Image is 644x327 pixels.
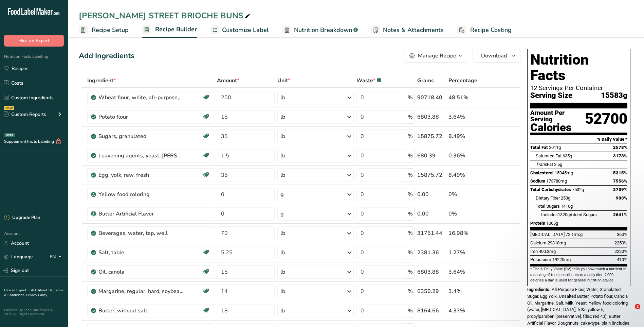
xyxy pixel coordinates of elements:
div: Custom Reports [4,111,46,118]
div: Wheat flour, white, all-purpose, self-rising, enriched [98,93,183,102]
div: lb [280,93,285,102]
div: 0.36% [448,152,488,160]
span: Percentage [448,76,477,85]
div: 15875.72 [417,171,446,179]
div: [PERSON_NAME] STREET BRIOCHE BUNS [79,10,252,22]
span: 2578% [613,145,627,150]
div: 52700 [585,110,627,133]
span: 72.1mcg [566,232,583,237]
span: 360% [617,232,627,237]
div: 6350.29 [417,287,446,295]
span: 15945mg [555,170,573,175]
span: Dietary Fiber [536,195,560,201]
span: Cholesterol [530,170,554,175]
i: Trans [536,162,547,167]
div: Yellow food coloring [98,190,183,199]
div: Egg, yolk, raw, fresh [98,171,183,179]
span: 2011g [549,145,561,150]
span: 2641% [613,212,627,217]
div: g [280,190,284,199]
div: Leavening agents, yeast, [PERSON_NAME], active dry [98,152,183,160]
span: 3173% [613,153,627,158]
button: Download [473,49,520,63]
span: Potassium [530,257,551,262]
span: 15583g [601,91,627,100]
div: lb [280,287,285,295]
div: lb [280,152,285,160]
div: Powered By FoodLabelMaker © 2025 All Rights Reserved [4,308,64,316]
div: Waste [356,76,381,85]
div: NEW [4,106,14,110]
button: Manage Recipe [404,49,467,63]
div: g [280,210,284,218]
a: About Us . [38,288,54,293]
div: 3.64% [448,268,488,276]
h1: Nutrition Facts [530,52,627,83]
span: Ingredient [87,76,116,85]
a: Terms & Conditions . [4,288,63,297]
div: 12 Servings Per Container [530,85,627,91]
a: Nutrition Breakdown [282,22,358,38]
span: Recipe Setup [92,25,129,35]
span: Total Carbohydrates [530,187,571,192]
iframe: Intercom live chat [621,304,637,320]
span: Amount [217,76,239,85]
span: 2220% [614,249,627,254]
span: 1065g [546,221,558,226]
span: 7556% [613,178,627,184]
a: Recipe Builder [142,22,197,38]
span: Fat [536,162,553,167]
div: Add Ingredients [79,50,134,62]
span: 2250% [614,240,627,245]
span: 173780mg [546,178,567,184]
span: [MEDICAL_DATA] [530,232,565,237]
div: 8.49% [448,171,488,179]
span: Nutrition Breakdown [294,25,352,35]
div: 0.00 [417,210,446,218]
div: 0% [448,210,488,218]
div: lb [280,268,285,276]
span: 2739% [613,187,627,192]
span: 253g [561,195,570,201]
div: lb [280,307,285,315]
a: Recipe Setup [79,22,129,38]
div: Beverages, water, tap, well [98,229,183,237]
div: 15875.72 [417,132,446,140]
span: Saturated Fat [536,153,562,158]
section: % Daily Value * [530,135,627,143]
div: Amount Per Serving [530,110,585,123]
div: 48.51% [448,93,488,102]
div: Potato flour [98,113,183,121]
div: lb [280,248,285,257]
span: Recipe Costing [470,25,512,35]
div: EN [50,253,64,261]
div: lb [280,171,285,179]
div: Oil, canola [98,268,183,276]
span: Includes Added Sugars [541,212,597,217]
a: FAQ . [30,288,38,293]
span: 635g [563,153,572,158]
a: Recipe Costing [457,22,512,38]
a: Hire an Expert . [4,288,28,293]
div: 8164.66 [417,307,446,315]
div: Calories [530,123,585,133]
div: 8.49% [448,132,488,140]
div: Manage Recipe [418,52,456,60]
div: 90718.40 [417,93,446,102]
a: Language [4,251,33,263]
span: Calcium [530,240,547,245]
span: Sodium [530,178,545,184]
a: Privacy Policy [26,293,47,297]
div: Sugars, granulated [98,132,183,140]
div: Margarine, regular, hard, soybean (hydrogenated) [98,287,183,295]
span: Total Fat [530,145,548,150]
div: 6803.88 [417,268,446,276]
div: lb [280,229,285,237]
div: 16.98% [448,229,488,237]
span: Grams [417,76,434,85]
span: Notes & Attachments [383,25,444,35]
div: 3.64% [448,113,488,121]
span: Total Sugars [536,204,560,209]
span: 410% [617,257,627,262]
div: Upgrade Plan [4,214,40,221]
